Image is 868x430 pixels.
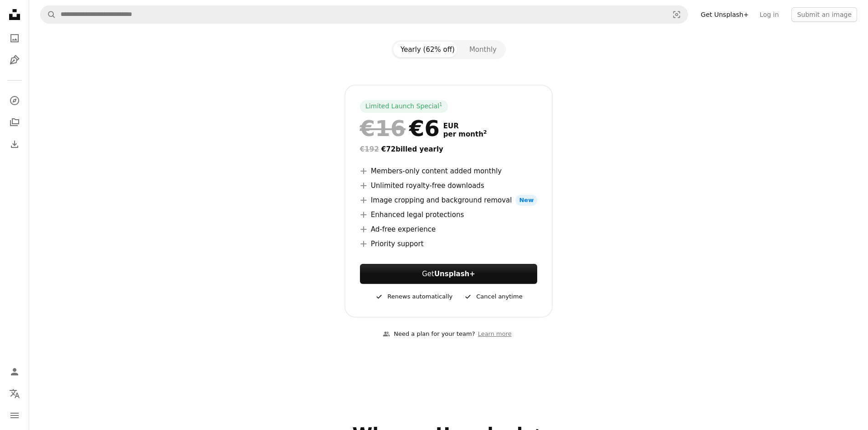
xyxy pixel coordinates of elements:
[5,363,24,381] a: Log in / Sign up
[462,42,504,57] button: Monthly
[754,7,784,22] a: Log in
[482,130,489,138] a: 2
[360,145,379,153] span: €192
[360,264,537,284] button: GetUnsplash+
[791,7,857,22] button: Submit an image
[515,195,537,206] span: New
[5,51,24,69] a: Illustrations
[360,116,440,140] div: €6
[360,180,537,191] li: Unlimited royalty-free downloads
[434,270,475,278] strong: Unsplash+
[5,91,24,110] a: Explore
[666,6,688,23] button: Visual search
[360,166,537,177] li: Members-only content added monthly
[5,406,24,425] button: Menu
[5,135,24,153] a: Download History
[360,209,537,220] li: Enhanced legal protections
[5,113,24,132] a: Collections
[443,122,487,130] span: EUR
[483,129,487,135] sup: 2
[5,384,24,403] button: Language
[393,42,462,57] button: Yearly (62% off)
[360,116,406,140] span: €16
[360,144,537,155] div: €72 billed yearly
[383,329,475,339] div: Need a plan for your team?
[360,238,537,249] li: Priority support
[375,291,452,302] div: Renews automatically
[695,7,754,22] a: Get Unsplash+
[41,6,56,23] button: Search Unsplash
[360,195,537,206] li: Image cropping and background removal
[475,327,514,342] a: Learn more
[439,101,442,107] sup: 1
[360,100,448,113] div: Limited Launch Special
[443,130,487,138] span: per month
[437,102,444,111] a: 1
[463,291,522,302] div: Cancel anytime
[5,5,24,25] a: Home — Unsplash
[5,29,24,47] a: Photos
[360,224,537,235] li: Ad-free experience
[40,5,688,24] form: Find visuals sitewide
